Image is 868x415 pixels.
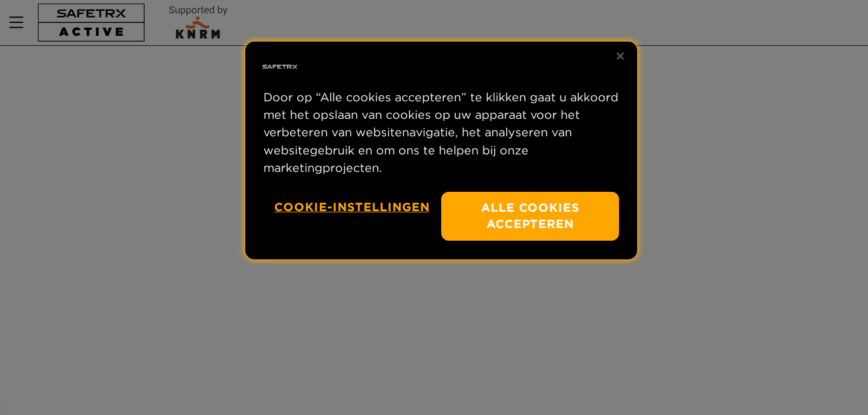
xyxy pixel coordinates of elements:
[274,192,430,223] button: Cookie-instellingen
[245,42,637,259] div: Privacy
[441,192,619,241] button: Alle cookies accepteren
[263,89,619,177] p: Door op “Alle cookies accepteren” te klikken gaat u akkoord met het opslaan van cookies op uw app...
[260,48,299,86] img: Bedrijfslogo
[607,43,634,69] button: Sluiten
